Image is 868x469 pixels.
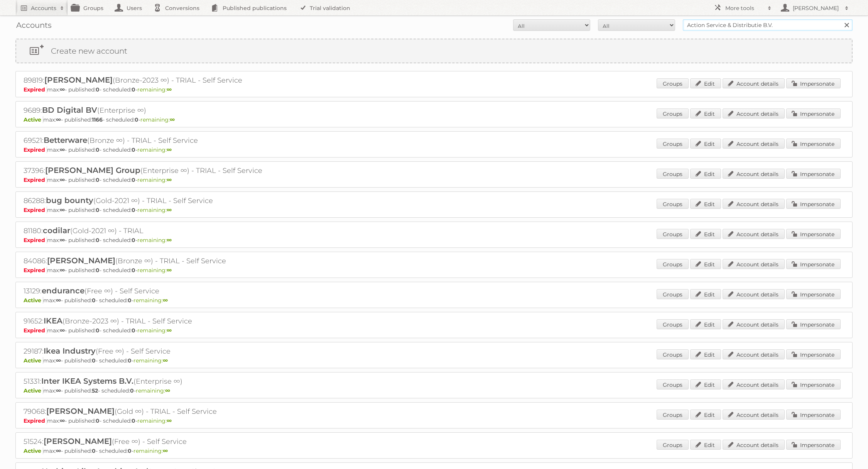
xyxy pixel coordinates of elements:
strong: ∞ [56,447,61,454]
strong: 0 [96,176,100,183]
strong: 0 [132,327,135,334]
strong: ∞ [163,357,168,364]
span: remaining: [133,297,168,304]
p: max: - published: - scheduled: - [24,387,844,394]
h2: 9689: (Enterprise ∞) [24,105,294,115]
a: Edit [690,78,721,88]
h2: 79068: (Gold ∞) - TRIAL - Self Service [24,406,294,417]
h2: 69521: (Bronze ∞) - TRIAL - Self Service [24,135,294,146]
a: Groups [657,259,689,269]
a: Edit [690,259,721,269]
a: Edit [690,379,721,389]
a: Edit [690,319,721,329]
strong: 0 [96,86,100,93]
span: [PERSON_NAME] [44,75,113,85]
a: Groups [657,78,689,88]
strong: ∞ [167,86,172,93]
strong: 0 [132,146,135,153]
span: remaining: [137,237,172,244]
span: Expired [24,327,47,334]
strong: 52 [92,387,98,394]
h2: 81180: (Gold-2021 ∞) - TRIAL [24,226,294,236]
a: Groups [657,410,689,420]
span: [PERSON_NAME] [47,256,115,265]
strong: 0 [92,297,96,304]
strong: ∞ [167,176,172,183]
strong: ∞ [56,387,61,394]
a: Groups [657,349,689,359]
strong: ∞ [167,146,172,153]
a: Edit [690,139,721,149]
span: Active [24,357,43,364]
a: Impersonate [786,78,841,88]
h2: 51331: (Enterprise ∞) [24,376,294,386]
strong: 0 [132,86,135,93]
p: max: - published: - scheduled: - [24,357,844,364]
span: Expired [24,237,47,244]
strong: ∞ [56,116,61,123]
strong: ∞ [167,327,172,334]
p: max: - published: - scheduled: - [24,297,844,304]
h2: 29187: (Free ∞) - Self Service [24,346,294,356]
strong: ∞ [56,297,61,304]
span: Expired [24,176,47,183]
span: remaining: [133,357,168,364]
strong: ∞ [163,447,168,454]
span: remaining: [137,267,172,274]
span: remaining: [137,86,172,93]
span: Expired [24,146,47,153]
span: bug bounty [46,196,93,205]
strong: ∞ [163,297,168,304]
strong: 1166 [92,116,103,123]
a: Account details [723,289,785,299]
span: codilar [43,226,70,235]
strong: ∞ [60,207,65,213]
a: Account details [723,349,785,359]
span: Active [24,447,43,454]
strong: 0 [132,176,135,183]
span: [PERSON_NAME] [46,406,115,416]
strong: 0 [96,417,100,424]
a: Account details [723,229,785,239]
a: Groups [657,289,689,299]
a: Account details [723,169,785,179]
a: Create new account [16,39,852,63]
strong: 0 [96,146,100,153]
span: endurance [42,286,84,295]
strong: 0 [96,207,100,213]
a: Edit [690,169,721,179]
span: Expired [24,86,47,93]
a: Edit [690,289,721,299]
strong: ∞ [60,237,65,244]
strong: ∞ [167,417,172,424]
strong: ∞ [60,327,65,334]
p: max: - published: - scheduled: - [24,417,844,424]
strong: ∞ [167,267,172,274]
span: Ikea Industry [44,346,96,356]
a: Edit [690,108,721,119]
strong: 0 [128,447,132,454]
strong: 0 [96,267,100,274]
span: Expired [24,267,47,274]
span: remaining: [137,146,172,153]
span: Inter IKEA Systems B.V. [41,376,133,386]
h2: 86288: (Gold-2021 ∞) - TRIAL - Self Service [24,196,294,206]
h2: Accounts [31,4,56,12]
a: Edit [690,199,721,209]
a: Impersonate [786,199,841,209]
span: Betterware [44,135,87,145]
strong: ∞ [167,207,172,213]
a: Impersonate [786,108,841,119]
a: Account details [723,379,785,389]
h2: More tools [725,4,764,12]
a: Edit [690,349,721,359]
strong: ∞ [60,146,65,153]
a: Account details [723,259,785,269]
strong: 0 [130,387,134,394]
h2: 89819: (Bronze-2023 ∞) - TRIAL - Self Service [24,75,294,85]
span: Active [24,116,43,123]
strong: ∞ [60,417,65,424]
a: Groups [657,139,689,149]
a: Account details [723,199,785,209]
a: Edit [690,229,721,239]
